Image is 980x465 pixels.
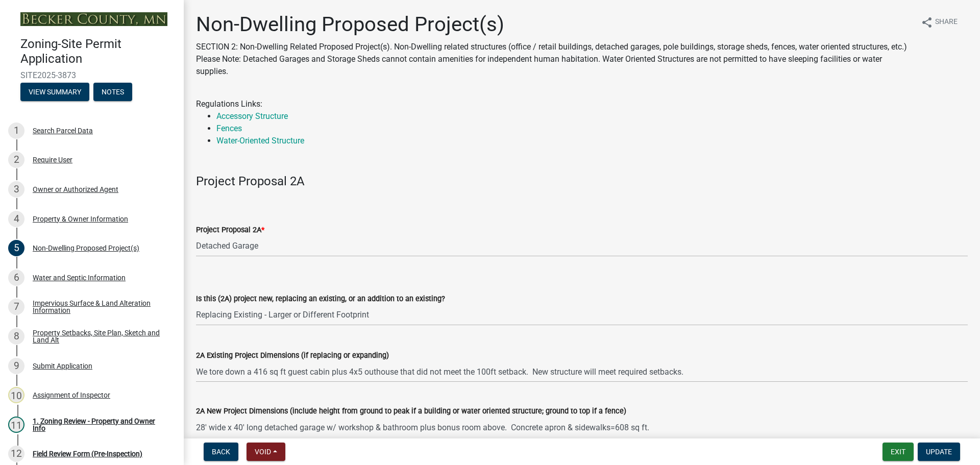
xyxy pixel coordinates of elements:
p: SECTION 2: Non-Dwelling Related Proposed Project(s). Non-Dwelling related structures (office / re... [196,41,913,78]
button: Void [247,443,285,461]
div: Property Setbacks, Site Plan, Sketch and Land Alt [33,329,167,344]
h4: Project Proposal 2A [196,174,968,189]
button: Exit [883,443,914,461]
span: Void [255,448,271,456]
button: Update [918,443,960,461]
span: Back [212,448,230,456]
div: Search Parcel Data [33,127,93,134]
a: Accessory Structure [216,111,288,121]
button: shareShare [913,12,966,32]
div: 11 [8,417,24,433]
img: Becker County, Minnesota [20,12,167,26]
div: 2 [8,152,24,168]
div: 1. Zoning Review - Property and Owner Info [33,418,167,432]
div: Field Review Form (Pre-Inspection) [33,450,142,457]
button: View Summary [20,83,89,101]
h4: Zoning-Site Permit Application [20,37,176,66]
div: Submit Application [33,362,92,370]
wm-modal-confirm: Summary [20,88,89,96]
div: Assignment of Inspector [33,391,110,399]
a: Water-Oriented Structure [216,136,304,145]
div: Property & Owner Information [33,215,128,223]
div: 8 [8,328,24,345]
label: Project Proposal 2A [196,227,264,234]
a: Fences [216,124,242,133]
div: 6 [8,270,24,286]
div: Water and Septic Information [33,274,126,281]
div: 3 [8,181,24,198]
div: Owner or Authorized Agent [33,186,118,193]
label: 2A New Project Dimensions (include height from ground to peak if a building or water oriented str... [196,408,626,415]
span: Share [935,16,958,29]
div: Regulations Links: [196,98,968,147]
span: Update [926,448,952,456]
div: Impervious Surface & Land Alteration Information [33,300,167,314]
wm-modal-confirm: Notes [93,88,132,96]
button: Back [204,443,238,461]
div: 5 [8,240,24,256]
i: share [921,16,933,29]
div: 4 [8,211,24,227]
div: Require User [33,156,72,163]
div: Non-Dwelling Proposed Project(s) [33,244,139,252]
button: Notes [93,83,132,101]
label: 2A Existing Project Dimensions (if replacing or expanding) [196,352,389,359]
div: 1 [8,123,24,139]
div: 12 [8,446,24,462]
span: SITE2025-3873 [20,70,163,80]
div: 10 [8,387,24,403]
div: 7 [8,299,24,315]
h1: Non-Dwelling Proposed Project(s) [196,12,913,37]
div: 9 [8,358,24,374]
label: Is this (2A) project new, replacing an existing, or an addition to an existing? [196,296,445,303]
